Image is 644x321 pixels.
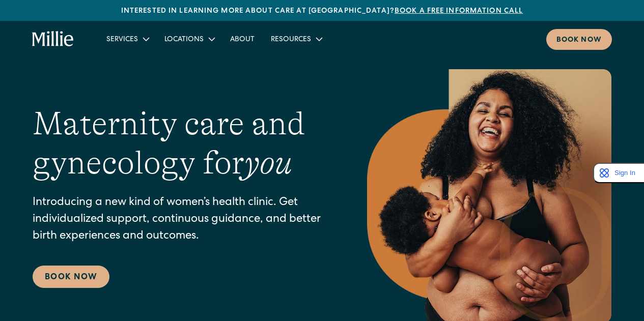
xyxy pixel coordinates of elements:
div: Locations [156,31,222,47]
p: Introducing a new kind of women’s health clinic. Get individualized support, continuous guidance,... [33,195,326,245]
div: Resources [263,31,329,47]
div: Locations [164,35,204,45]
a: Book a free information call [395,8,523,15]
div: Book now [556,35,602,46]
em: you [244,144,292,181]
a: Book now [546,29,612,50]
h1: Maternity care and gynecology for [33,104,326,183]
div: Resources [271,35,311,45]
div: Services [106,35,138,45]
a: About [222,31,263,47]
a: home [32,31,74,47]
a: Book Now [33,266,109,288]
div: Services [98,31,156,47]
